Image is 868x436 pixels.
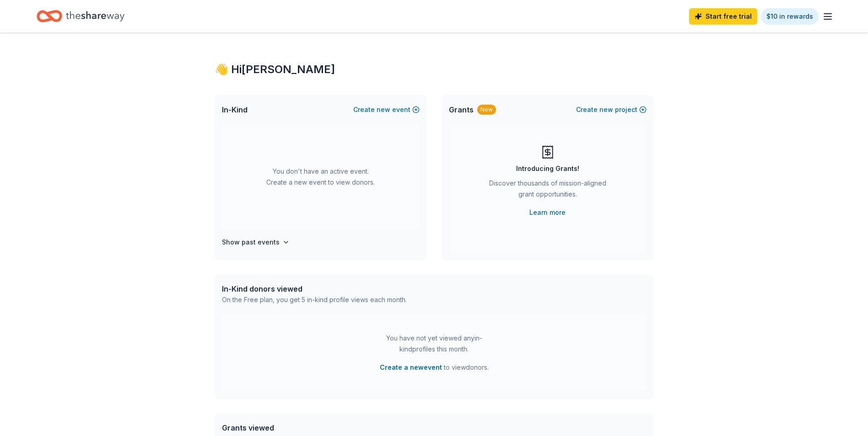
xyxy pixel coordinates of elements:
[37,5,124,27] a: Home
[222,422,402,433] div: Grants viewed
[222,237,280,248] h4: Show past events
[449,104,474,115] span: Grants
[222,294,407,305] div: On the Free plan, you get 5 in-kind profile views each month.
[576,104,647,115] button: Createnewproject
[222,237,290,248] button: Show past events
[529,207,566,218] a: Learn more
[222,104,248,115] span: In-Kind
[477,105,496,115] div: New
[485,178,610,203] div: Discover thousands of mission-aligned grant opportunities.
[215,62,654,77] div: 👋 Hi [PERSON_NAME]
[380,362,489,373] span: to view donors .
[377,104,390,115] span: new
[377,333,491,355] div: You have not yet viewed any in-kind profiles this month.
[353,104,420,115] button: Createnewevent
[516,163,579,174] div: Introducing Grants!
[599,104,613,115] span: new
[380,362,442,373] button: Create a newevent
[761,8,819,25] a: $10 in rewards
[689,8,757,25] a: Start free trial
[222,283,407,294] div: In-Kind donors viewed
[222,124,420,229] div: You don't have an active event. Create a new event to view donors.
